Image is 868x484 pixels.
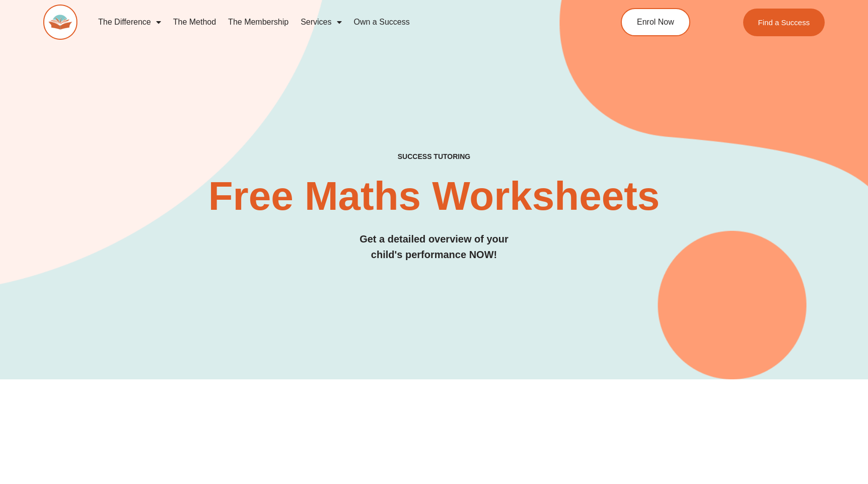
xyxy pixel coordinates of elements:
a: Enrol Now [621,8,690,36]
nav: Menu [92,11,576,34]
a: Own a Success [348,11,416,34]
a: Find a Success [743,9,825,36]
a: The Difference [92,11,167,34]
a: The Membership [222,11,295,34]
span: Enrol Now [637,18,674,26]
h3: Get a detailed overview of your child's performance NOW! [43,231,825,263]
a: The Method [167,11,222,34]
h4: SUCCESS TUTORING​ [43,152,825,161]
a: Services [295,11,347,34]
span: Find a Success [758,19,810,26]
h2: Free Maths Worksheets​ [43,176,825,216]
